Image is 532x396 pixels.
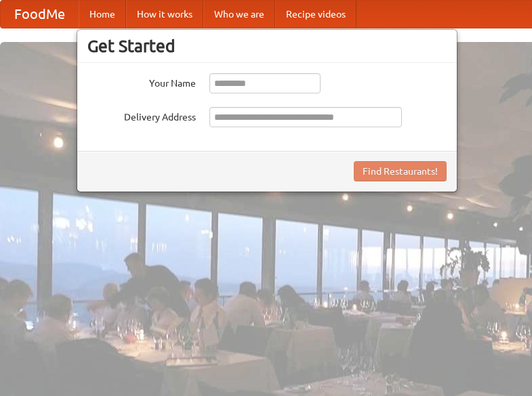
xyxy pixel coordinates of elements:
[126,1,203,28] a: How it works
[1,1,79,28] a: FoodMe
[87,73,196,90] label: Your Name
[87,107,196,124] label: Delivery Address
[354,161,447,181] button: Find Restaurants!
[87,36,447,56] h3: Get Started
[203,1,275,28] a: Who we are
[79,1,126,28] a: Home
[275,1,356,28] a: Recipe videos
